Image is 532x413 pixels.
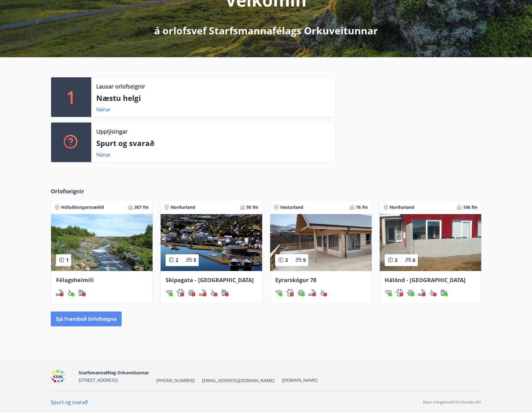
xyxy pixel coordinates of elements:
div: Aðgengi fyrir hjólastól [67,289,75,296]
img: h89QDIuHlAdpqTriuIvuEWkTH976fOgBEOOeu1mi.svg [188,289,195,296]
span: [STREET_ADDRESS] [79,377,118,383]
span: Hálönd - [GEOGRAPHIC_DATA] [385,276,465,284]
span: 76 fm [356,204,368,210]
div: Reykingar / Vape [56,289,63,296]
div: Aðgengi fyrir hjólastól [210,289,218,296]
div: Gæludýr [396,289,403,296]
button: Sjá framboð orlofseigna [51,312,122,326]
span: Skipagata - [GEOGRAPHIC_DATA] [166,276,254,284]
img: pxcaIm5dSOV3FS4whs1soiYWTwFQvksT25a9J10C.svg [286,289,294,296]
span: Félagsheimili [56,276,94,284]
span: Vesturland [280,204,303,210]
img: h89QDIuHlAdpqTriuIvuEWkTH976fOgBEOOeu1mi.svg [297,289,305,296]
span: Eyrarskógur 78 [275,276,316,284]
div: Reykingar / Vape [418,289,426,296]
img: 8IYIKVZQyRlUC6HQIIUSdjpPGRncJsz2RzLgWvp4.svg [320,289,327,296]
span: Höfuðborgarsvæðið [61,204,104,210]
span: Starfsmannafélag Orkuveitunnar [79,370,149,376]
span: 9 [303,257,306,264]
div: Þráðlaust net [275,289,283,296]
img: QNIUl6Cv9L9rHgMXwuzGLuiJOj7RKqxk9mBFPqjq.svg [309,289,316,296]
img: 8IYIKVZQyRlUC6HQIIUSdjpPGRncJsz2RzLgWvp4.svg [429,289,437,296]
a: [DOMAIN_NAME] [282,377,318,383]
img: 8IYIKVZQyRlUC6HQIIUSdjpPGRncJsz2RzLgWvp4.svg [67,289,75,296]
img: Paella dish [380,214,481,271]
img: QNIUl6Cv9L9rHgMXwuzGLuiJOj7RKqxk9mBFPqjq.svg [418,289,426,296]
span: 307 fm [134,204,149,210]
img: nH7E6Gw2rvWFb8XaSdRp44dhkQaj4PJkOoRYItBQ.svg [221,289,229,296]
p: Næstu helgi [96,93,330,103]
img: nH7E6Gw2rvWFb8XaSdRp44dhkQaj4PJkOoRYItBQ.svg [78,289,86,296]
span: Orlofseignir [51,187,84,195]
div: Aðgengi fyrir hjólastól [320,289,327,296]
p: Lausar orlofseignir [96,82,145,90]
div: Gæludýr [177,289,184,296]
span: Norðurland [171,204,195,210]
span: 3 [395,257,397,264]
span: Norðurland [390,204,414,210]
div: Hleðslustöð fyrir rafbíla [440,289,448,296]
span: 1 [66,257,69,264]
div: Þráðlaust net [166,289,173,296]
span: 6 [413,257,415,264]
img: Paella dish [161,214,262,271]
span: 3 [285,257,288,264]
span: 2 [175,257,178,264]
a: Spurt og svarað [51,399,88,406]
div: Hleðslustöð fyrir rafbíla [221,289,229,296]
p: Upplýsingar [96,127,128,136]
div: Heitur pottur [407,289,414,296]
a: Nánar [96,151,111,158]
a: Nánar [96,106,111,113]
p: Keyrt á hugbúnaði frá Dorado ehf. [423,399,482,405]
span: 95 fm [246,204,258,210]
img: h89QDIuHlAdpqTriuIvuEWkTH976fOgBEOOeu1mi.svg [407,289,414,296]
img: HJRyFFsYp6qjeUYhR4dAD8CaCEsnIFYZ05miwXoh.svg [275,289,283,296]
div: Hleðslustöð fyrir rafbíla [78,289,86,296]
div: Aðgengi fyrir hjólastól [429,289,437,296]
img: QNIUl6Cv9L9rHgMXwuzGLuiJOj7RKqxk9mBFPqjq.svg [56,289,63,296]
span: [EMAIL_ADDRESS][DOMAIN_NAME] [202,377,275,384]
img: HJRyFFsYp6qjeUYhR4dAD8CaCEsnIFYZ05miwXoh.svg [385,289,392,296]
div: Heitur pottur [188,289,195,296]
img: Paella dish [270,214,372,271]
div: Reykingar / Vape [199,289,206,296]
img: QNIUl6Cv9L9rHgMXwuzGLuiJOj7RKqxk9mBFPqjq.svg [199,289,206,296]
div: Heitur pottur [297,289,305,296]
div: Þráðlaust net [385,289,392,296]
div: Gæludýr [286,289,294,296]
img: 6gDcfMXiVBXXG0H6U6eM60D7nPrsl9g1x4qDF8XG.png [51,370,74,383]
img: nH7E6Gw2rvWFb8XaSdRp44dhkQaj4PJkOoRYItBQ.svg [440,289,448,296]
p: 1 [66,85,76,109]
span: 106 fm [463,204,478,210]
p: á orlofsvef Starfsmannafélags Orkuveitunnar [154,24,378,37]
span: 5 [193,257,196,264]
img: Paella dish [51,214,153,271]
img: 8IYIKVZQyRlUC6HQIIUSdjpPGRncJsz2RzLgWvp4.svg [210,289,218,296]
img: pxcaIm5dSOV3FS4whs1soiYWTwFQvksT25a9J10C.svg [177,289,184,296]
span: [PHONE_NUMBER] [156,377,195,384]
p: Spurt og svarað [96,138,330,148]
img: pxcaIm5dSOV3FS4whs1soiYWTwFQvksT25a9J10C.svg [396,289,403,296]
img: HJRyFFsYp6qjeUYhR4dAD8CaCEsnIFYZ05miwXoh.svg [166,289,173,296]
div: Reykingar / Vape [309,289,316,296]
